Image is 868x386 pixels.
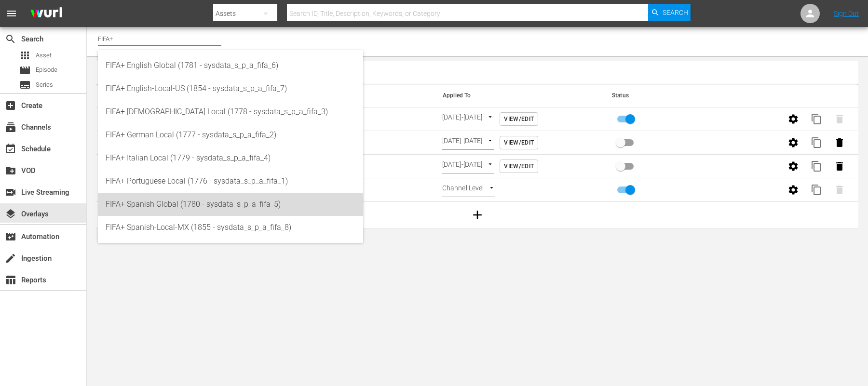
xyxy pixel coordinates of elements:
[6,8,17,19] span: menu
[435,84,604,107] th: Applied To
[782,186,805,193] span: Edit
[5,231,16,242] span: Automation
[464,211,490,218] span: Create Rules
[5,208,16,220] span: Overlays
[805,162,828,169] span: Create a copy
[805,115,828,122] span: Create a copy
[96,84,266,107] th: Rule Name
[106,123,355,146] div: FIFA+ German Local (1777 - sysdata_s_p_a_fifa_2)
[5,186,16,198] span: Live Streaming
[36,51,52,60] span: Asset
[106,170,355,193] div: FIFA+ Portuguese Local (1776 - sysdata_s_p_a_fifa_1)
[106,77,355,100] div: FIFA+ English-Local-US (1854 - sysdata_s_p_a_fifa_7)
[5,100,16,111] span: Create
[36,65,57,75] span: Episode
[19,79,31,91] span: Series
[828,138,851,146] span: Delete
[834,10,859,17] a: Sign Out
[106,54,355,77] div: FIFA+ English Global (1781 - sysdata_s_p_a_fifa_6)
[5,143,16,155] span: Schedule
[96,61,193,84] button: Template Manager
[828,162,851,169] span: Delete
[5,165,16,176] span: VOD
[805,138,828,146] span: Create a copy
[442,135,494,150] div: [DATE]-[DATE]
[828,115,851,122] span: Can't delete active Rule Set
[648,4,691,21] button: Search
[663,4,688,21] span: Search
[782,138,805,146] span: Edit
[504,161,534,172] span: View/Edit
[782,162,805,169] span: Edit
[811,113,822,125] span: content_copy
[782,115,805,122] span: Edit
[5,253,16,264] span: Ingestion
[5,121,16,133] span: Channels
[604,84,773,107] th: Status
[500,112,538,126] button: View/Edit
[811,160,822,172] span: content_copy
[442,183,495,197] div: Channel Level
[442,112,494,126] div: [DATE]-[DATE]
[442,159,494,173] div: [DATE]-[DATE]
[106,216,355,239] div: FIFA+ Spanish-Local-MX (1855 - sysdata_s_p_a_fifa_8)
[106,146,355,170] div: FIFA+ Italian Local (1779 - sysdata_s_p_a_fifa_4)
[828,186,851,193] span: Can't delete active Rule Set
[805,186,828,193] span: Create a copy
[811,184,822,196] span: content_copy
[504,114,534,124] span: View/Edit
[36,80,53,90] span: Series
[19,65,31,76] span: Episode
[23,2,69,25] img: ans4CAIJ8jUAAAAAAAAAAAAAAAAAAAAAAAAgQb4GAAAAAAAAAAAAAAAAAAAAAAAAJMjXAAAAAAAAAAAAAAAAAAAAAAAAgAT5G...
[106,100,355,123] div: FIFA+ [DEMOGRAPHIC_DATA] Local (1778 - sysdata_s_p_a_fifa_3)
[500,136,538,149] button: View/Edit
[19,50,31,61] span: Asset
[5,274,16,286] span: Reports
[811,137,822,148] span: content_copy
[504,138,534,148] span: View/Edit
[106,193,355,216] div: FIFA+ Spanish Global (1780 - sysdata_s_p_a_fifa_5)
[5,33,16,45] span: Search
[500,160,538,173] button: View/Edit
